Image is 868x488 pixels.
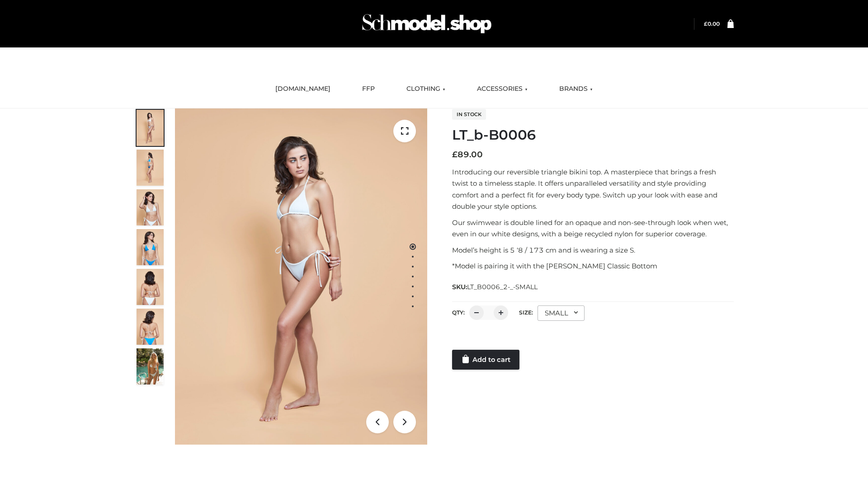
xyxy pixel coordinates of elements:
[470,79,534,99] a: ACCESSORIES
[452,309,465,316] label: QTY:
[704,20,708,27] span: £
[704,20,720,27] a: £0.00
[137,150,164,186] img: ArielClassicBikiniTop_CloudNine_AzureSky_OW114ECO_2-scaled.jpg
[355,79,382,99] a: FFP
[452,260,734,272] p: *Model is pairing it with the [PERSON_NAME] Classic Bottom
[452,217,734,240] p: Our swimwear is double lined for an opaque and non-see-through look when wet, even in our white d...
[452,244,734,256] p: Model’s height is 5 ‘8 / 173 cm and is wearing a size S.
[137,110,164,146] img: ArielClassicBikiniTop_CloudNine_AzureSky_OW114ECO_1-scaled.jpg
[137,348,164,385] img: Arieltop_CloudNine_AzureSky2.jpg
[137,229,164,265] img: ArielClassicBikiniTop_CloudNine_AzureSky_OW114ECO_4-scaled.jpg
[269,79,337,99] a: [DOMAIN_NAME]
[137,309,164,345] img: ArielClassicBikiniTop_CloudNine_AzureSky_OW114ECO_8-scaled.jpg
[452,127,734,143] h1: LT_b-B0006
[452,109,486,120] span: In stock
[519,309,533,316] label: Size:
[704,20,720,27] bdi: 0.00
[552,79,599,99] a: BRANDS
[359,6,495,42] img: Schmodel Admin 964
[175,108,427,445] img: ArielClassicBikiniTop_CloudNine_AzureSky_OW114ECO_1
[452,150,483,160] bdi: 89.00
[452,282,538,292] span: SKU:
[467,283,538,291] span: LT_B0006_2-_-SMALL
[452,150,458,160] span: £
[400,79,452,99] a: CLOTHING
[452,350,519,370] a: Add to cart
[137,269,164,305] img: ArielClassicBikiniTop_CloudNine_AzureSky_OW114ECO_7-scaled.jpg
[452,166,734,212] p: Introducing our reversible triangle bikini top. A masterpiece that brings a fresh twist to a time...
[538,305,585,321] div: SMALL
[137,189,164,225] img: ArielClassicBikiniTop_CloudNine_AzureSky_OW114ECO_3-scaled.jpg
